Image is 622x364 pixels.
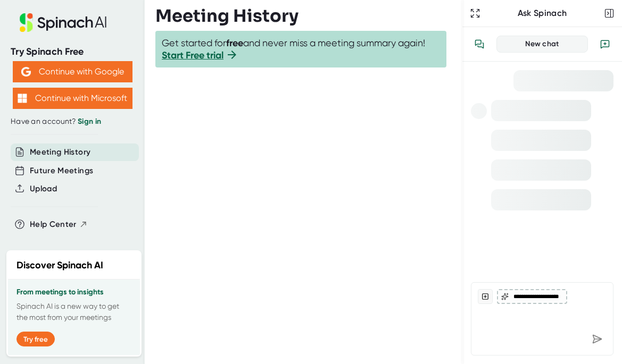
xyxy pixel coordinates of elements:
button: Expand to Ask Spinach page [468,6,483,21]
button: Upload [30,183,57,195]
p: Spinach AI is a new way to get the most from your meetings [16,301,131,323]
button: View conversation history [469,33,490,55]
button: Try free [16,332,55,346]
div: Send message [587,329,607,349]
div: Have an account? [11,117,134,126]
button: Future Meetings [30,165,93,177]
button: Meeting History [30,146,90,158]
h3: Meeting History [155,6,298,26]
button: Close conversation sidebar [602,6,617,21]
span: Help Center [30,218,77,231]
div: Ask Spinach [483,8,602,19]
h2: Discover Spinach AI [16,258,103,273]
b: free [226,37,243,49]
button: Continue with Google [13,61,132,82]
button: New conversation [594,33,616,55]
div: New chat [503,39,581,49]
span: Get started for and never miss a meeting summary again! [162,37,440,61]
a: Sign in [78,117,101,126]
button: Continue with Microsoft [13,88,132,109]
h3: From meetings to insights [16,288,131,297]
a: Start Free trial [162,49,223,61]
div: Try Spinach Free [11,46,134,58]
img: Aehbyd4JwY73AAAAAElFTkSuQmCC [21,67,31,77]
button: Help Center [30,218,88,231]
